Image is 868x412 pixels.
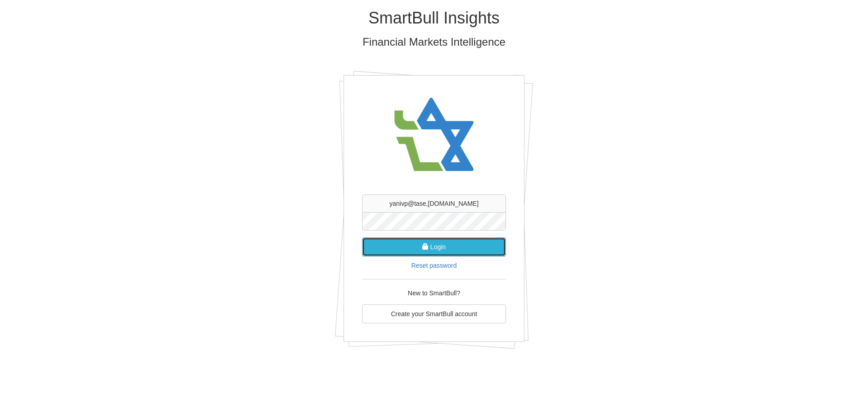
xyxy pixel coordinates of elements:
a: Reset password [411,262,457,269]
span: New to SmartBull? [408,289,460,297]
h1: SmartBull Insights [170,9,698,27]
img: avatar [389,89,479,181]
a: Create your SmartBull account [362,304,506,323]
input: username [362,194,506,213]
button: Login [362,237,506,256]
h3: Financial Markets Intelligence [170,36,698,48]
